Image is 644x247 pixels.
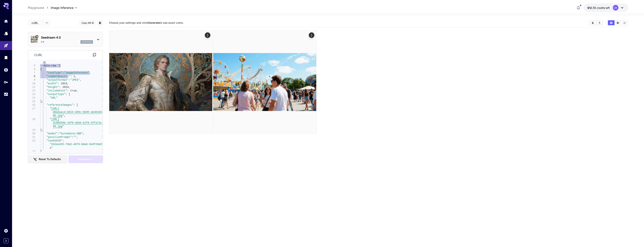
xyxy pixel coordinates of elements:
[28,96,35,100] div: 14
[28,155,67,163] button: Reset to defaults
[47,71,62,74] span: "taskType"
[589,20,596,25] button: Clear All
[47,78,69,81] span: "outputFormat"
[43,61,45,64] span: \
[4,228,8,233] div: Settings
[28,5,44,10] a: Playground
[50,146,53,149] span: a"
[47,103,74,106] span: "referenceImages"
[80,78,81,81] span: ,
[28,89,35,93] div: 12
[79,20,96,26] button: Copy AIR ID
[53,114,62,117] span: 0b.jpg
[4,31,8,36] div: Models
[59,132,83,135] span: "bytedance:5@0"
[62,139,64,142] span: :
[4,68,8,72] div: Wallet
[28,78,35,82] div: 9
[28,64,35,68] div: 5
[584,3,628,12] button: $12.721UK
[72,136,73,139] span: :
[4,238,8,243] button: Expand sidebar
[70,78,80,81] span: "JPEG"
[589,20,603,26] div: Clear AllDownload All
[608,20,614,25] button: Show media in grid view
[28,68,35,71] div: 6
[28,75,35,78] div: 8
[51,107,59,110] span: [URL]
[82,41,92,43] p: seedream4
[47,86,59,89] span: "height"
[32,21,43,25] span: cURL
[109,21,184,24] span: Choose your settings and click to see exact costs.
[28,107,35,110] div: 17
[53,125,62,128] span: 56.jpg
[40,68,42,71] span: {
[148,21,160,24] b: Generate
[98,21,102,25] button: Add to library
[89,71,91,74] span: ,
[41,40,44,43] p: 4.0
[4,92,8,97] div: Usage
[62,114,64,117] span: "
[28,71,35,75] div: 7
[50,118,51,121] span: "
[28,100,35,103] div: 15
[4,80,8,84] div: API Keys
[67,89,78,92] span: : true,
[53,111,107,114] span: ddaeaac4-b013-405c-bb05-ab401b6270
[40,100,43,103] span: ],
[41,35,93,40] p: Seedream 4.0
[47,139,62,142] span: "taskUUID"
[587,6,597,9] span: $12.72
[70,75,77,78] span: : 1,
[28,82,35,85] div: 10
[28,132,35,135] div: 20
[28,85,35,89] div: 11
[28,103,35,107] div: 16
[35,35,38,38] button: Certified Model – Vetted for best performance and includes a commercial license.
[597,6,610,9] span: credits left
[30,34,100,45] div: Certified Model – Vetted for best performance and includes a commercial license.Seedream 4.04.0se...
[587,6,610,10] div: $12.721
[50,143,106,146] span: "2b2eed25-79a5-4679-b0a6-5e9f26e05d5
[309,32,314,38] div: Actions
[213,30,316,134] img: Z
[615,20,621,25] button: Show media in video view
[77,136,78,139] span: ,
[73,136,77,139] span: ""
[40,64,61,67] span: --data-raw '[
[58,132,59,135] span: :
[73,103,78,106] span: : [
[28,5,51,10] nav: breadcrumb
[4,55,8,60] div: Library
[51,118,59,121] span: [URL]
[613,5,618,11] div: UK
[608,20,628,26] div: Show media in grid viewShow media in video viewShow media in list view
[59,86,70,89] span: : 1024,
[64,114,65,117] span: ,
[53,121,107,124] span: 4c08956b-16f9-4b04-b1f8-4ffa74c8b2
[34,53,42,57] p: curl
[62,125,64,128] span: "
[47,82,58,85] span: "width"
[4,19,8,24] div: Home
[47,132,58,135] span: "model"
[28,139,35,143] div: 22
[4,43,8,48] div: Playground
[47,89,67,92] span: "includeCost"
[596,20,603,25] button: Download All
[28,135,35,139] div: 21
[51,5,74,10] span: Image Inference
[40,128,43,131] span: ],
[83,132,84,135] span: ,
[62,71,64,74] span: :
[28,93,35,96] div: 13
[47,93,66,96] span: "outputType"
[58,82,69,85] span: : 1024,
[28,118,35,121] div: 18
[109,30,212,134] img: 2Q==
[65,93,70,96] span: : [
[47,75,70,78] span: "numberResults"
